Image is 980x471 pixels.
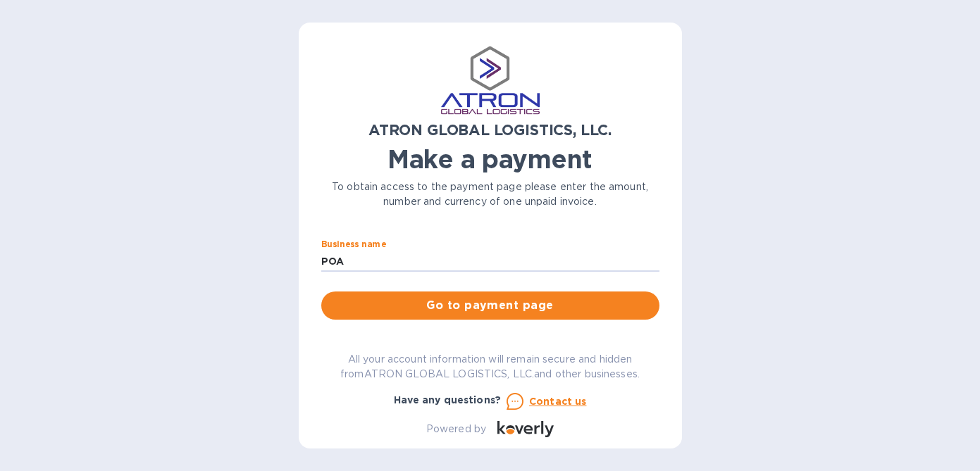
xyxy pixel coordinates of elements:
span: Go to payment page [333,297,648,314]
label: Business name [321,241,386,249]
input: Enter business name [321,251,659,272]
p: Powered by [426,422,486,437]
b: ATRON GLOBAL LOGISTICS, LLC. [368,121,612,139]
b: Have any questions? [394,394,502,406]
h1: Make a payment [321,144,659,174]
p: To obtain access to the payment page please enter the amount, number and currency of one unpaid i... [321,180,659,209]
u: Contact us [529,396,587,407]
p: All your account information will remain secure and hidden from ATRON GLOBAL LOGISTICS, LLC. and ... [321,352,659,382]
button: Go to payment page [321,291,659,320]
